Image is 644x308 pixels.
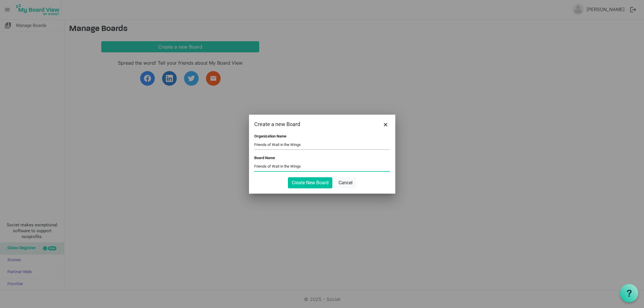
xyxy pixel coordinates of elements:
[254,134,286,138] label: Organization Name
[254,120,363,129] div: Create a new Board
[254,156,275,160] label: Board Name
[381,120,390,129] button: Close
[335,177,356,188] button: Cancel
[288,177,332,188] button: Create New Board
